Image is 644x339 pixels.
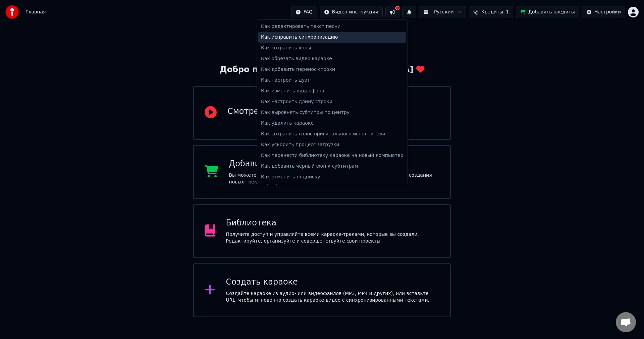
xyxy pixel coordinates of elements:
div: Как настроить длину строки [258,96,406,107]
div: Как ускорить процесс загрузки [258,139,406,150]
div: Как добавить перенос строки [258,64,406,75]
div: Как исправить синхронизацию [258,32,406,43]
div: Как настроить дуэт [258,75,406,86]
div: Как редактировать текст песни [258,21,406,32]
div: Как перенести библиотеку караоке на новый компьютер [258,150,406,161]
div: Как сохранить голос оригинального исполнителя [258,129,406,139]
div: Как изменить видеофона [258,86,406,96]
div: Как сохранить хоры [258,43,406,53]
div: Как отменить подписку [258,172,406,182]
div: Как удалить караоке [258,118,406,129]
div: Как выровнять субтитры по центру [258,107,406,118]
div: Как обрезать видео караоке [258,53,406,64]
div: Как добавить черный фон к субтитрам [258,161,406,172]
